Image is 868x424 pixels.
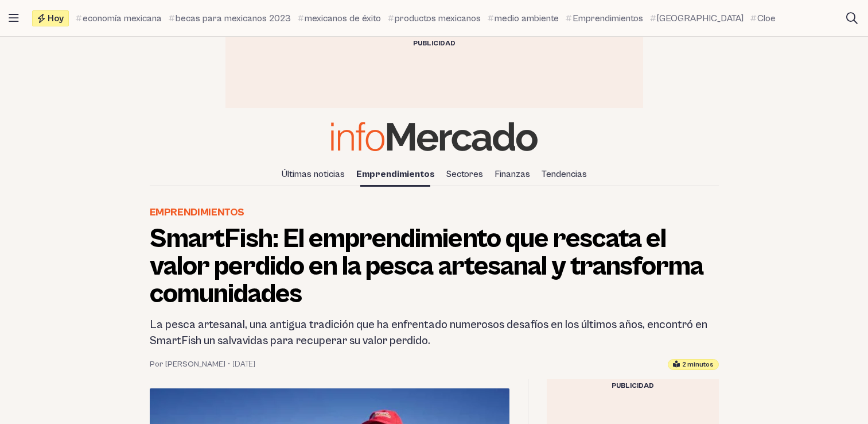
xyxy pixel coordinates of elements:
[566,11,643,25] a: Emprendimientos
[395,11,481,25] span: productos mexicanos
[331,122,538,151] img: Infomercado México logo
[657,11,744,25] span: [GEOGRAPHIC_DATA]
[490,164,535,184] a: Finanzas
[83,11,162,25] span: economía mexicana
[757,11,776,25] span: Cloe
[388,11,481,25] a: productos mexicanos
[76,11,162,25] a: economía mexicana
[169,11,291,25] a: becas para mexicanos 2023
[650,11,744,25] a: [GEOGRAPHIC_DATA]
[488,11,559,25] a: medio ambiente
[573,11,643,25] span: Emprendimientos
[228,359,230,370] span: •
[537,164,591,184] a: Tendencias
[176,11,291,25] span: becas para mexicanos 2023
[495,11,559,25] span: medio ambiente
[150,225,719,308] h1: SmartFish: El emprendimiento que rescata el valor perdido en la pesca artesanal y transforma comu...
[150,317,719,349] h2: La pesca artesanal, una antigua tradición que ha enfrentado numerosos desafíos en los últimos año...
[277,164,349,184] a: Últimas noticias
[547,379,719,393] div: Publicidad
[150,205,245,221] a: Emprendimientos
[298,11,381,25] a: mexicanos de éxito
[305,11,381,25] span: mexicanos de éxito
[668,359,719,370] div: Tiempo estimado de lectura: 2 minutos
[225,37,643,51] div: Publicidad
[442,164,488,184] a: Sectores
[232,359,255,370] time: 14 julio, 2023 14:17
[48,14,64,23] span: Hoy
[750,11,776,25] a: Cloe
[150,359,225,370] a: Por [PERSON_NAME]
[352,164,439,184] a: Emprendimientos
